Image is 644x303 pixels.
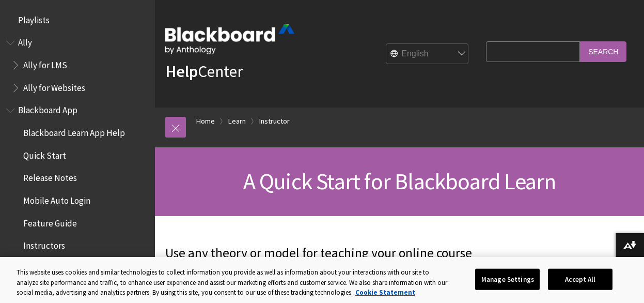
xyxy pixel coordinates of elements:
[6,11,149,29] nav: Book outline for Playlists
[18,34,32,48] span: Ally
[165,24,294,54] img: Blackboard by Anthology
[23,56,67,70] span: Ally for LMS
[6,34,149,97] nav: Book outline for Anthology Ally Help
[23,147,66,161] span: Quick Start
[18,11,50,25] span: Playlists
[386,44,469,65] select: Site Language Selector
[23,192,90,206] span: Mobile Auto Login
[23,79,85,93] span: Ally for Websites
[165,244,481,299] p: Use any theory or model for teaching your online course with Blackboard Learn because it's open, ...
[165,61,243,82] a: HelpCenter
[23,237,65,251] span: Instructors
[23,124,125,138] span: Blackboard Learn App Help
[18,102,77,116] span: Blackboard App
[259,115,290,128] a: Instructor
[243,167,556,195] span: A Quick Start for Blackboard Learn
[196,115,215,128] a: Home
[548,268,612,290] button: Accept All
[580,41,626,62] input: Search
[165,61,198,82] strong: Help
[17,267,451,298] div: This website uses cookies and similar technologies to collect information you provide as well as ...
[228,115,246,128] a: Learn
[23,170,77,184] span: Release Notes
[475,268,540,290] button: Manage Settings
[23,215,77,229] span: Feature Guide
[355,288,415,297] a: More information about your privacy, opens in a new tab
